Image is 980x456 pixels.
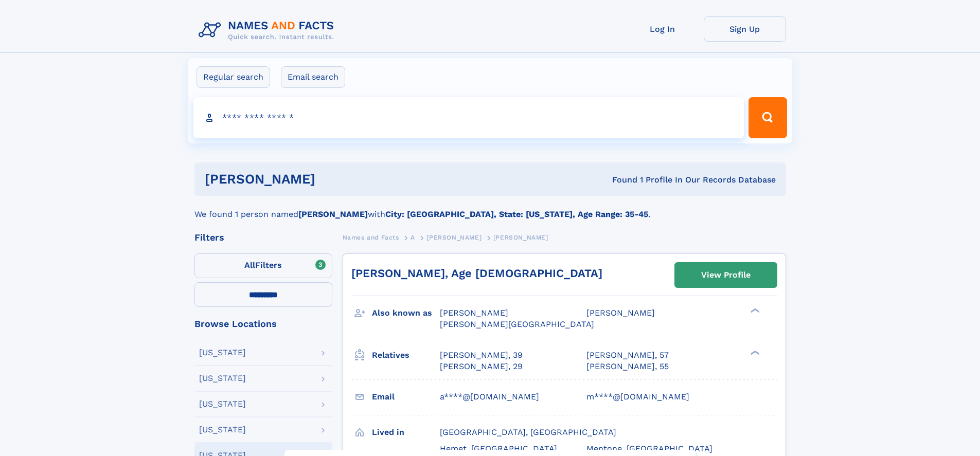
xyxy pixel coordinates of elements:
[372,424,440,441] h3: Lived in
[440,319,594,329] span: [PERSON_NAME][GEOGRAPHIC_DATA]
[199,349,246,357] div: [US_STATE]
[194,16,343,44] img: Logo Names and Facts
[426,234,482,241] span: [PERSON_NAME]
[205,173,464,186] h1: [PERSON_NAME]
[440,361,523,372] a: [PERSON_NAME], 29
[586,444,712,453] span: Mentone, [GEOGRAPHIC_DATA]
[586,308,655,318] span: [PERSON_NAME]
[244,260,255,270] span: All
[464,174,776,186] div: Found 1 Profile In Our Records Database
[621,16,704,42] a: Log In
[440,444,557,453] span: Hemet, [GEOGRAPHIC_DATA]
[281,66,345,88] label: Email search
[704,16,786,42] a: Sign Up
[586,350,669,361] a: [PERSON_NAME], 57
[701,263,751,287] div: View Profile
[298,209,368,219] b: [PERSON_NAME]
[193,97,744,138] input: search input
[199,400,246,408] div: [US_STATE]
[385,209,648,219] b: City: [GEOGRAPHIC_DATA], State: [US_STATE], Age Range: 35-45
[586,361,669,372] a: [PERSON_NAME], 55
[411,234,415,241] span: A
[194,196,786,221] div: We found 1 person named with .
[372,346,440,364] h3: Relatives
[749,97,787,138] button: Search Button
[199,426,246,434] div: [US_STATE]
[411,231,415,244] a: A
[194,233,332,242] div: Filters
[440,427,616,437] span: [GEOGRAPHIC_DATA], [GEOGRAPHIC_DATA]
[197,66,270,88] label: Regular search
[440,350,523,361] a: [PERSON_NAME], 39
[426,231,482,244] a: [PERSON_NAME]
[351,267,602,280] a: [PERSON_NAME], Age [DEMOGRAPHIC_DATA]
[372,304,440,322] h3: Also known as
[675,263,777,287] a: View Profile
[199,374,246,382] div: [US_STATE]
[194,319,332,329] div: Browse Locations
[372,388,440,406] h3: Email
[343,231,399,244] a: Names and Facts
[748,349,760,356] div: ❯
[493,234,548,241] span: [PERSON_NAME]
[194,253,332,278] label: Filters
[748,307,760,314] div: ❯
[440,308,508,318] span: [PERSON_NAME]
